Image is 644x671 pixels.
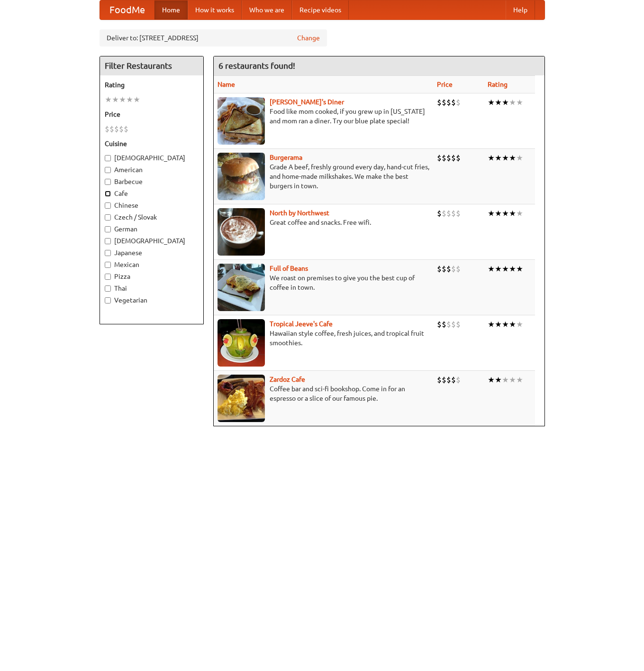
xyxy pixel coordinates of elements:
[218,384,429,403] p: Coffee bar and sci-fi bookshop. Come in for an espresso or a slice of our famous pie.
[509,153,516,163] li: ★
[105,167,111,173] input: American
[456,319,461,330] li: $
[100,0,154,19] a: FoodMe
[218,97,265,145] img: sallys.jpg
[446,208,451,219] li: $
[495,97,502,108] li: ★
[456,97,461,108] li: $
[105,297,111,303] input: Vegetarian
[451,153,456,163] li: $
[218,375,265,422] img: zardoz.jpg
[451,264,456,274] li: $
[437,153,442,163] li: $
[105,212,199,222] label: Czech / Slovak
[270,98,344,106] a: [PERSON_NAME]'s Diner
[456,208,461,219] li: $
[218,153,265,200] img: burgerama.jpg
[442,208,446,219] li: $
[105,110,199,119] h5: Price
[218,61,295,70] ng-pluralize: 6 restaurants found!
[100,56,203,75] h4: Filter Restaurants
[502,319,509,330] li: ★
[119,124,124,134] li: $
[495,319,502,330] li: ★
[437,208,442,219] li: $
[270,209,329,217] a: North by Northwest
[105,189,199,198] label: Cafe
[105,226,111,232] input: German
[488,97,495,108] li: ★
[105,295,199,305] label: Vegetarian
[451,375,456,385] li: $
[105,274,111,280] input: Pizza
[495,375,502,385] li: ★
[218,273,429,292] p: We roast on premises to give you the best cup of coffee in town.
[105,260,199,269] label: Mexican
[100,29,327,46] div: Deliver to: [STREET_ADDRESS]
[446,97,451,108] li: $
[105,250,111,256] input: Japanese
[133,94,140,105] li: ★
[502,97,509,108] li: ★
[488,264,495,274] li: ★
[456,375,461,385] li: $
[516,97,523,108] li: ★
[509,97,516,108] li: ★
[109,124,114,134] li: $
[119,94,126,105] li: ★
[105,248,199,257] label: Japanese
[495,153,502,163] li: ★
[437,97,442,108] li: $
[516,264,523,274] li: ★
[105,224,199,234] label: German
[437,375,442,385] li: $
[502,208,509,219] li: ★
[506,0,535,19] a: Help
[446,264,451,274] li: $
[218,264,265,311] img: beans.jpg
[509,375,516,385] li: ★
[488,375,495,385] li: ★
[218,218,429,227] p: Great coffee and snacks. Free wifi.
[446,319,451,330] li: $
[270,320,333,328] a: Tropical Jeeve's Cafe
[270,376,305,383] a: Zardoz Cafe
[105,285,111,292] input: Thai
[446,375,451,385] li: $
[105,179,111,185] input: Barbecue
[442,264,446,274] li: $
[218,329,429,348] p: Hawaiian style coffee, fresh juices, and tropical fruit smoothies.
[488,319,495,330] li: ★
[509,319,516,330] li: ★
[218,81,235,88] a: Name
[516,319,523,330] li: ★
[218,162,429,191] p: Grade A beef, freshly ground every day, hand-cut fries, and home-made milkshakes. We make the bes...
[270,265,308,272] a: Full of Beans
[488,81,508,88] a: Rating
[126,94,133,105] li: ★
[488,153,495,163] li: ★
[105,284,199,293] label: Thai
[502,153,509,163] li: ★
[442,97,446,108] li: $
[218,319,265,367] img: jeeves.jpg
[488,208,495,219] li: ★
[456,153,461,163] li: $
[105,177,199,186] label: Barbecue
[105,236,199,246] label: [DEMOGRAPHIC_DATA]
[105,80,199,90] h5: Rating
[105,201,199,210] label: Chinese
[270,154,302,161] a: Burgerama
[105,124,109,134] li: $
[105,262,111,268] input: Mexican
[297,33,320,43] a: Change
[509,264,516,274] li: ★
[105,202,111,209] input: Chinese
[502,375,509,385] li: ★
[442,153,446,163] li: $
